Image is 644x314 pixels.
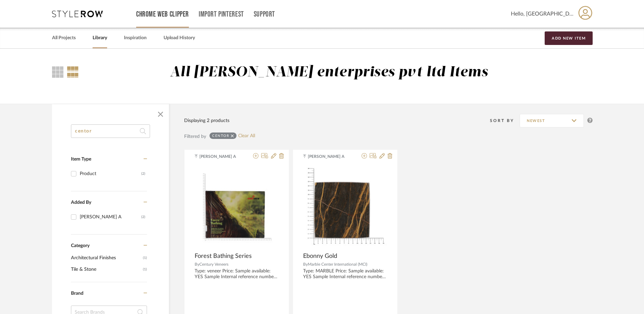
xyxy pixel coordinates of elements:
[71,200,91,205] span: Added By
[195,268,279,280] div: Type: veneer Price: Sample available: YES Sample Internal reference number: AF-VN-CT-01 Stock ava...
[303,165,387,249] img: Ebonny Gold
[195,252,252,260] span: Forest Bathing Series
[141,212,145,222] div: (2)
[511,10,573,18] span: Hello, [GEOGRAPHIC_DATA]
[303,252,337,260] span: Ebonny Gold
[195,262,199,266] span: By
[170,64,488,81] div: All [PERSON_NAME] enterprises pvt ltd Items
[71,243,90,249] span: Category
[212,134,229,138] div: centor
[71,252,141,264] span: Architectural Finishes
[199,262,228,266] span: Century Veneers
[490,117,520,124] div: Sort By
[184,117,229,124] div: Displaying 2 products
[238,133,255,139] a: Clear All
[93,33,107,43] a: Library
[154,107,167,121] button: Close
[199,11,244,17] a: Import Pinterest
[303,268,387,280] div: Type: MARBLE Price: Sample available: YES Sample Internal reference number: TS-MR-039-PL Stock av...
[124,33,147,43] a: Inspiration
[184,133,206,140] div: Filtered by
[303,262,308,266] span: By
[71,264,141,275] span: Tile & Stone
[141,168,145,179] div: (2)
[308,262,367,266] span: Marble Center International (MCI)
[136,11,189,17] a: Chrome Web Clipper
[545,31,593,45] button: Add New Item
[195,165,279,249] img: Forest Bathing Series
[52,33,76,43] a: All Projects
[80,212,141,222] div: [PERSON_NAME] A
[164,33,195,43] a: Upload History
[71,291,83,296] span: Brand
[308,153,350,160] span: [PERSON_NAME] A
[80,168,141,179] div: Product
[199,153,242,160] span: [PERSON_NAME] A
[71,124,150,138] input: Search within 2 results
[254,11,275,17] a: Support
[143,264,147,275] span: (1)
[71,157,91,162] span: Item Type
[143,252,147,263] span: (1)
